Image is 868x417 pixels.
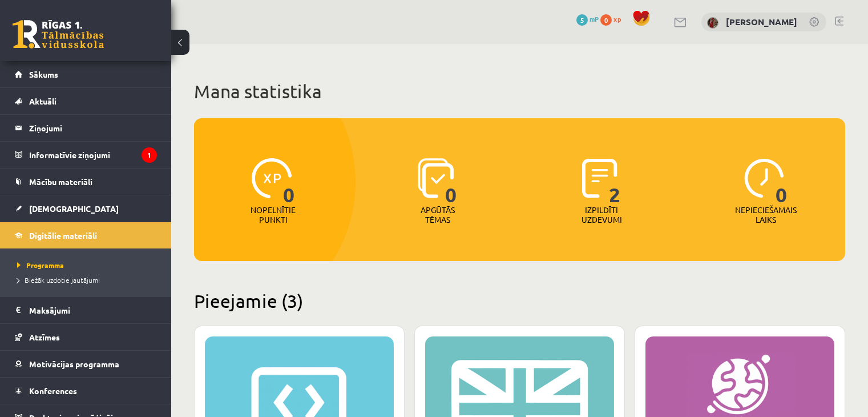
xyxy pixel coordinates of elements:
[15,297,157,323] a: Maksājumi
[17,275,100,284] span: Biežāk uzdotie jautājumi
[251,205,296,224] p: Nopelnītie punkti
[29,69,58,79] span: Sākums
[29,359,119,369] span: Motivācijas programma
[418,158,454,198] img: icon-learned-topics-4a711ccc23c960034f471b6e78daf4a3bad4a20eaf4de84257b87e66633f6470.svg
[582,158,617,198] img: icon-completed-tasks-ad58ae20a441b2904462921112bc710f1caf180af7a3daa7317a5a94f2d26646.svg
[707,17,718,29] img: Vitālijs Kapustins
[29,203,119,214] span: [DEMOGRAPHIC_DATA]
[252,158,292,198] img: icon-xp-0682a9bc20223a9ccc6f5883a126b849a74cddfe5390d2b41b4391c66f2066e7.svg
[29,177,92,187] span: Mācību materiāli
[15,142,157,168] a: Informatīvie ziņojumi1
[15,61,157,87] a: Sākums
[445,158,457,205] span: 0
[15,222,157,248] a: Digitālie materiāli
[600,14,627,23] a: 0 xp
[576,14,599,23] a: 5 mP
[744,158,784,198] img: icon-clock-7be60019b62300814b6bd22b8e044499b485619524d84068768e800edab66f18.svg
[735,205,797,224] p: Nepieciešamais laiks
[15,169,157,195] a: Mācību materiāli
[29,230,97,240] span: Digitālie materiāli
[613,14,621,23] span: xp
[17,260,64,270] span: Programma
[15,88,157,114] a: Aktuāli
[283,158,295,205] span: 0
[15,324,157,350] a: Atzīmes
[29,115,157,141] legend: Ziņojumi
[15,195,157,222] a: [DEMOGRAPHIC_DATA]
[609,158,621,205] span: 2
[17,260,160,270] a: Programma
[600,14,612,26] span: 0
[579,205,624,224] p: Izpildīti uzdevumi
[29,142,157,168] legend: Informatīvie ziņojumi
[17,275,160,285] a: Biežāk uzdotie jautājumi
[15,351,157,377] a: Motivācijas programma
[142,147,157,163] i: 1
[576,14,588,26] span: 5
[194,80,845,103] h1: Mana statistika
[29,297,157,323] legend: Maksājumi
[13,20,104,49] a: Rīgas 1. Tālmācības vidusskola
[15,378,157,404] a: Konferences
[29,386,77,396] span: Konferences
[194,290,845,312] h2: Pieejamie (3)
[29,96,56,106] span: Aktuāli
[415,205,460,224] p: Apgūtās tēmas
[29,332,60,342] span: Atzīmes
[15,115,157,141] a: Ziņojumi
[590,14,599,23] span: mP
[726,16,797,27] a: [PERSON_NAME]
[776,158,788,205] span: 0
